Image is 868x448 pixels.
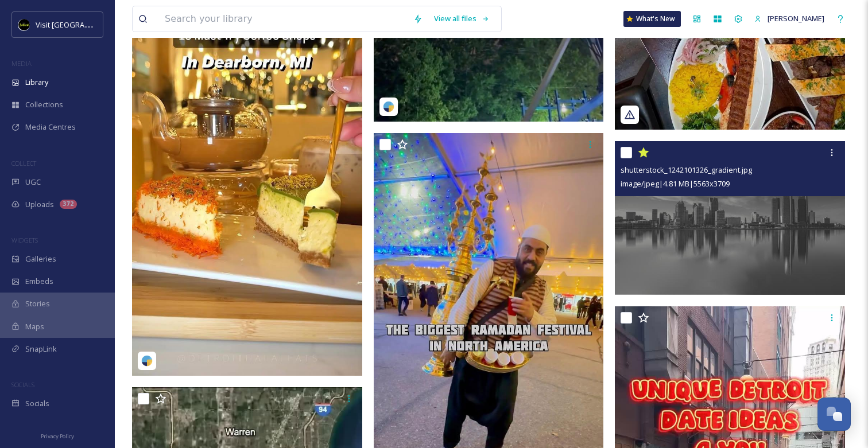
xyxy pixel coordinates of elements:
[11,59,32,68] span: MEDIA
[621,178,730,189] span: image/jpeg | 4.81 MB | 5563 x 3709
[383,101,394,112] img: snapsea-logo.png
[25,344,57,354] span: SnapLink
[25,122,76,133] span: Media Centres
[25,298,50,309] span: Stories
[615,141,845,295] img: shutterstock_1242101326_gradient.jpg
[11,236,38,244] span: WIDGETS
[18,19,30,30] img: VISIT%20DETROIT%20LOGO%20-%20BLACK%20BACKGROUND.png
[41,428,74,442] a: Privacy Policy
[25,199,54,210] span: Uploads
[768,13,824,24] span: [PERSON_NAME]
[60,200,77,209] div: 372
[428,7,495,30] a: View all files
[25,99,63,110] span: Collections
[141,355,153,367] img: snapsea-logo.png
[41,433,74,440] span: Privacy Policy
[25,321,44,332] span: Maps
[36,19,125,30] span: Visit [GEOGRAPHIC_DATA]
[11,380,34,389] span: SOCIALS
[623,11,681,27] a: What's New
[25,398,49,409] span: Socials
[621,165,752,175] span: shutterstock_1242101326_gradient.jpg
[25,254,56,264] span: Galleries
[25,77,48,88] span: Library
[817,398,851,431] button: Open Chat
[749,7,830,30] a: [PERSON_NAME]
[25,177,41,188] span: UGC
[25,276,53,287] span: Embeds
[11,159,36,167] span: COLLECT
[159,6,408,32] input: Search your library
